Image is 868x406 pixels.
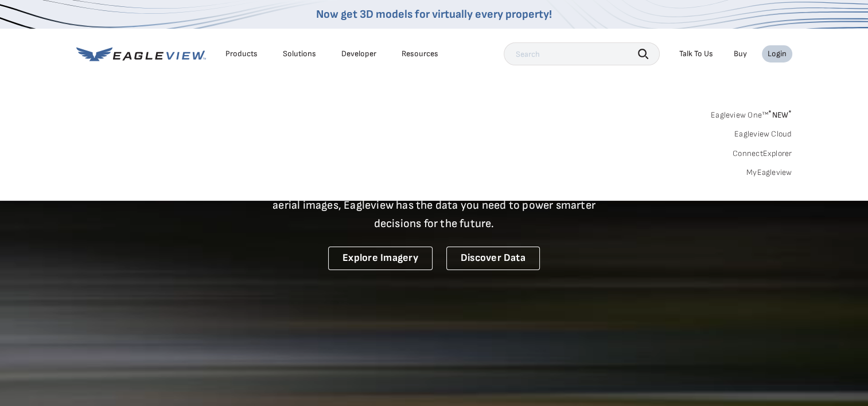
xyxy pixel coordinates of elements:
a: Buy [734,49,747,59]
a: MyEagleview [746,167,792,178]
div: Products [225,49,258,59]
div: Login [768,49,787,59]
a: Eagleview One™*NEW* [711,107,792,120]
input: Search [504,42,660,65]
a: ConnectExplorer [733,149,792,159]
a: Developer [341,49,376,59]
p: A new era starts here. Built on more than 3.5 billion high-resolution aerial images, Eagleview ha... [259,178,610,233]
a: Now get 3D models for virtually every property! [316,7,552,21]
div: Talk To Us [679,49,713,59]
a: Discover Data [446,247,540,270]
div: Solutions [283,49,316,59]
div: Resources [402,49,438,59]
a: Eagleview Cloud [734,129,792,139]
span: NEW [768,110,792,120]
a: Explore Imagery [328,247,433,270]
